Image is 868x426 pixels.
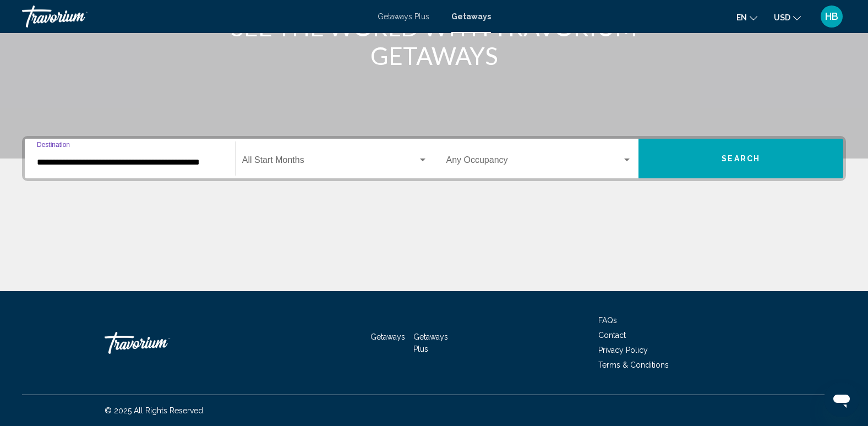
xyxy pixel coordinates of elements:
iframe: Button to launch messaging window [824,382,859,417]
span: © 2025 All Rights Reserved. [105,406,205,415]
span: Search [722,155,760,163]
a: Getaways [370,332,405,341]
button: User Menu [817,5,846,28]
span: USD [774,13,790,22]
button: Change language [736,9,757,25]
a: Getaways Plus [378,12,429,21]
a: Travorium [105,326,215,359]
span: en [736,13,747,22]
a: FAQs [598,316,617,325]
a: Terms & Conditions [598,361,669,369]
h1: SEE THE WORLD WITH TRAVORIUM GETAWAYS [228,13,641,70]
div: Search widget [25,139,843,178]
a: Travorium [22,6,367,28]
a: Contact [598,331,626,340]
a: Getaways [451,12,491,21]
button: Change currency [774,9,801,25]
span: HB [825,11,838,22]
a: Getaways Plus [413,332,448,353]
button: Search [638,139,843,178]
a: Privacy Policy [598,346,648,354]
